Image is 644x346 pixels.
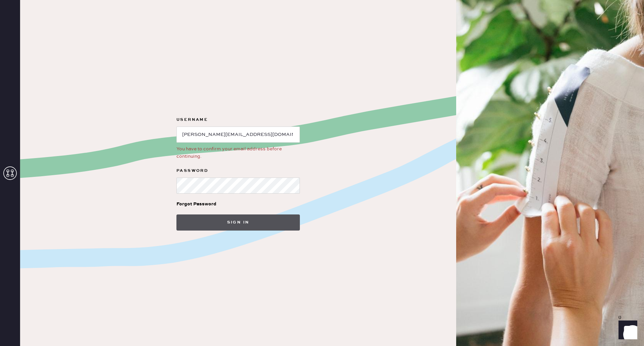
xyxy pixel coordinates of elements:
input: e.g. john@doe.com [176,127,300,143]
iframe: Front Chat [612,316,641,345]
label: Username [176,116,300,124]
a: Forgot Password [176,194,216,214]
div: You have to confirm your email address before continuing. [176,145,300,160]
div: Forgot Password [176,200,216,208]
label: Password [176,167,300,175]
button: Sign in [176,214,300,231]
